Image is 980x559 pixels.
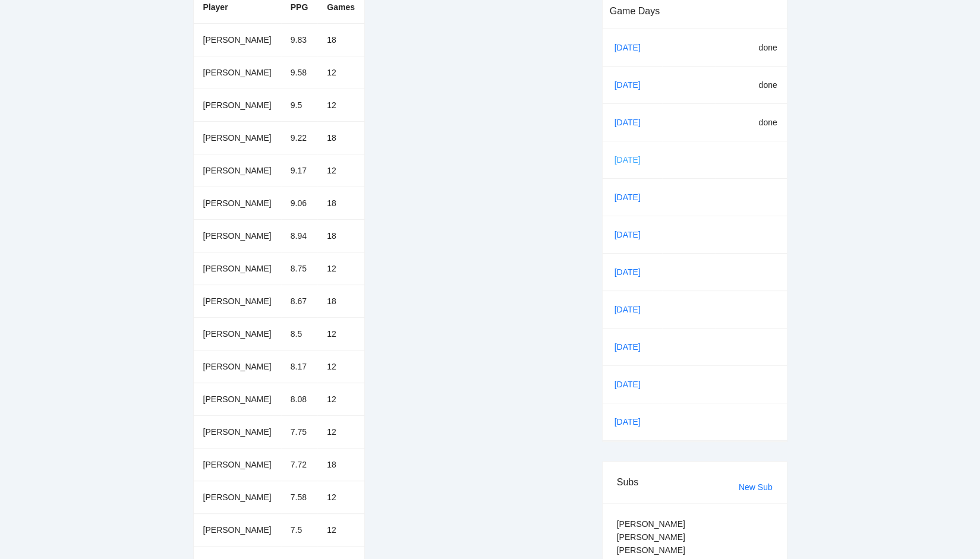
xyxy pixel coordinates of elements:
[739,482,773,492] a: New Sub
[281,448,318,481] td: 7.72
[194,415,281,448] td: [PERSON_NAME]
[317,89,364,121] td: 12
[617,517,685,530] div: [PERSON_NAME]
[281,219,318,252] td: 8.94
[612,39,653,56] a: [DATE]
[317,56,364,89] td: 12
[194,56,281,89] td: [PERSON_NAME]
[281,383,318,415] td: 8.08
[317,513,364,546] td: 12
[194,219,281,252] td: [PERSON_NAME]
[194,350,281,383] td: [PERSON_NAME]
[317,187,364,219] td: 18
[612,226,653,244] a: [DATE]
[612,301,653,318] a: [DATE]
[281,350,318,383] td: 8.17
[291,1,308,14] div: PPG
[317,23,364,56] td: 18
[716,103,787,141] td: done
[281,285,318,317] td: 8.67
[281,23,318,56] td: 9.83
[281,415,318,448] td: 7.75
[317,317,364,350] td: 12
[194,448,281,481] td: [PERSON_NAME]
[317,383,364,415] td: 12
[281,89,318,121] td: 9.5
[194,252,281,285] td: [PERSON_NAME]
[612,413,653,431] a: [DATE]
[716,29,787,67] td: done
[612,375,653,393] a: [DATE]
[317,252,364,285] td: 12
[612,151,653,169] a: [DATE]
[194,121,281,154] td: [PERSON_NAME]
[281,513,318,546] td: 7.5
[194,317,281,350] td: [PERSON_NAME]
[317,415,364,448] td: 12
[281,56,318,89] td: 9.58
[617,530,685,544] div: [PERSON_NAME]
[612,263,653,281] a: [DATE]
[281,252,318,285] td: 8.75
[317,285,364,317] td: 18
[194,187,281,219] td: [PERSON_NAME]
[194,285,281,317] td: [PERSON_NAME]
[612,76,653,94] a: [DATE]
[317,154,364,187] td: 12
[194,23,281,56] td: [PERSON_NAME]
[281,481,318,513] td: 7.58
[327,1,355,14] div: Games
[716,66,787,103] td: done
[281,187,318,219] td: 9.06
[317,219,364,252] td: 18
[317,350,364,383] td: 12
[194,89,281,121] td: [PERSON_NAME]
[281,317,318,350] td: 8.5
[612,113,653,131] a: [DATE]
[203,1,272,14] div: Player
[194,513,281,546] td: [PERSON_NAME]
[617,465,739,499] div: Subs
[617,544,685,557] div: [PERSON_NAME]
[281,121,318,154] td: 9.22
[194,481,281,513] td: [PERSON_NAME]
[194,383,281,415] td: [PERSON_NAME]
[317,448,364,481] td: 18
[194,154,281,187] td: [PERSON_NAME]
[317,481,364,513] td: 12
[281,154,318,187] td: 9.17
[317,121,364,154] td: 18
[612,338,653,356] a: [DATE]
[612,188,653,206] a: [DATE]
